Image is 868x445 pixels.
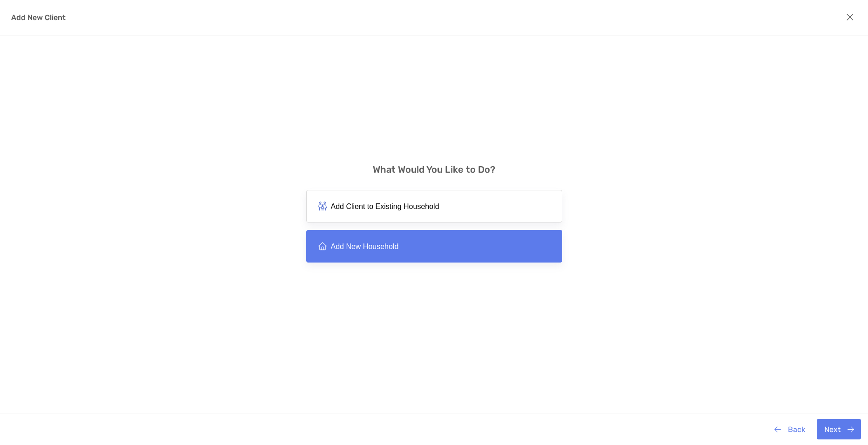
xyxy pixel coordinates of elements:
span: Add New Household [331,242,399,251]
span: Add Client to Existing Household [331,202,439,211]
img: blue house [318,242,327,251]
button: Add New Household [306,230,562,263]
h4: Add New Client [11,13,66,22]
button: Next [817,419,861,439]
h3: What Would You Like to Do? [373,164,495,175]
button: Add Client to Existing Household [306,190,562,222]
img: household [318,202,327,211]
button: Back [767,419,812,439]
